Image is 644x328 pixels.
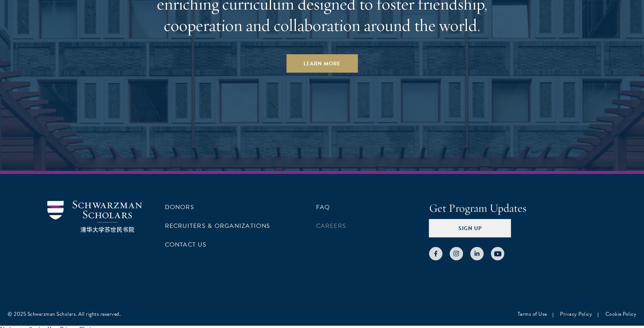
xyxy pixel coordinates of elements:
a: Cookie Policy [605,310,637,318]
div: © 2025 Schwarzman Scholars. All rights reserved. [8,310,121,318]
a: Privacy Policy [560,310,592,318]
a: Donors [165,203,194,212]
a: Careers [316,221,347,231]
a: Terms of Use [518,310,547,318]
a: Learn More [286,54,358,73]
button: Sign Up [429,219,511,237]
a: Recruiters & Organizations [165,221,271,231]
a: FAQ [316,203,330,212]
img: Schwarzman Scholars [47,201,142,232]
h4: Get Program Updates [429,201,597,216]
a: Contact Us [165,240,207,249]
